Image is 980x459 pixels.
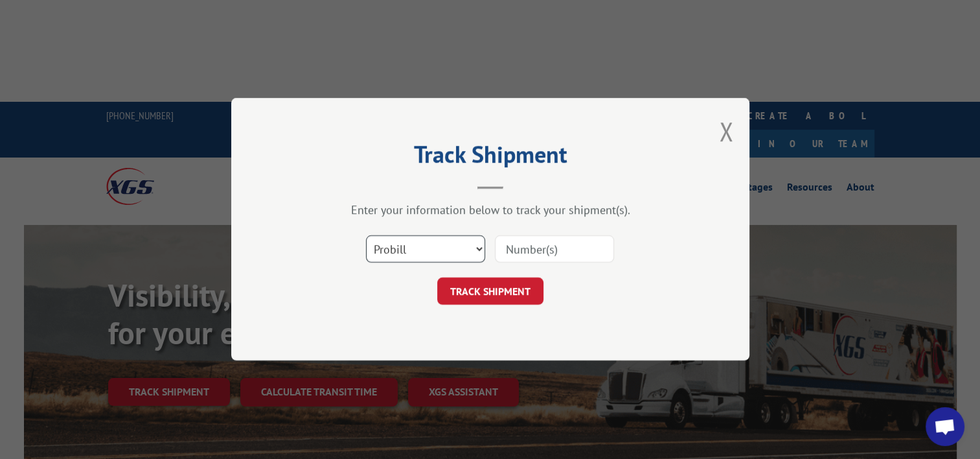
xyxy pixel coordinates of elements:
[437,278,543,305] button: TRACK SHIPMENT
[296,203,685,218] div: Enter your information below to track your shipment(s).
[719,114,733,148] button: Close modal
[495,236,614,263] input: Number(s)
[296,145,685,170] h2: Track Shipment
[926,407,964,446] a: Open chat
